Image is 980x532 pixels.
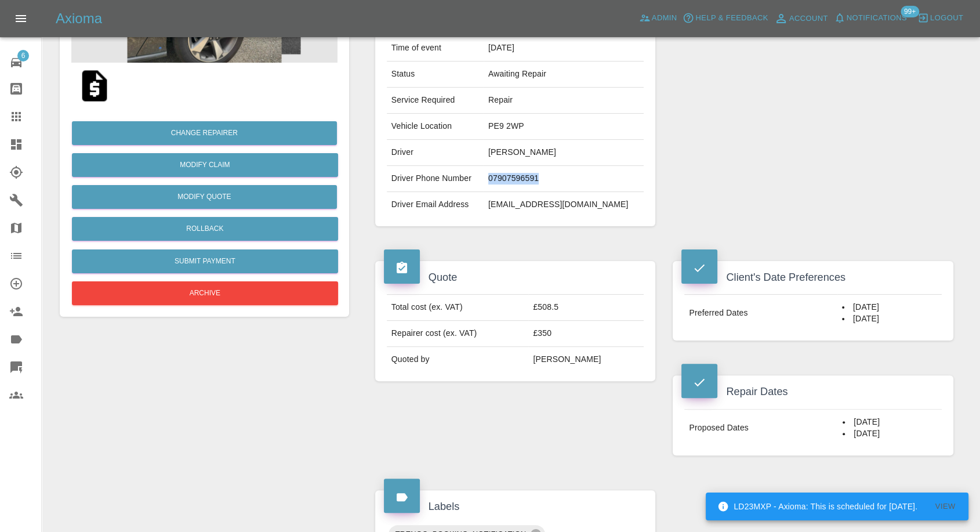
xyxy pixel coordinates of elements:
[901,6,919,17] span: 99+
[387,192,484,218] td: Driver Email Address
[484,192,644,218] td: [EMAIL_ADDRESS][DOMAIN_NAME]
[387,61,484,88] td: Status
[387,35,484,61] td: Time of event
[72,217,338,241] button: Rollback
[72,281,338,305] button: Archive
[636,9,680,27] a: Admin
[72,249,338,273] button: Submit Payment
[652,12,677,25] span: Admin
[387,295,529,321] td: Total cost (ex. VAT)
[680,9,771,27] button: Help & Feedback
[684,409,838,446] td: Proposed Dates
[681,384,945,400] h4: Repair Dates
[484,166,644,192] td: 07907596591
[56,9,102,28] h5: Axioma
[484,61,644,88] td: Awaiting Repair
[387,347,529,372] td: Quoted by
[387,321,529,347] td: Repairer cost (ex. VAT)
[384,499,647,515] h4: Labels
[484,35,644,61] td: [DATE]
[927,498,964,516] button: View
[843,428,937,440] li: [DATE]
[695,12,768,25] span: Help & Feedback
[789,12,828,26] span: Account
[387,140,484,166] td: Driver
[17,50,29,61] span: 6
[842,313,937,325] li: [DATE]
[7,5,35,32] button: Open drawer
[387,166,484,192] td: Driver Phone Number
[528,347,644,372] td: [PERSON_NAME]
[387,114,484,140] td: Vehicle Location
[771,9,831,28] a: Account
[484,88,644,114] td: Repair
[387,88,484,114] td: Service Required
[717,496,917,517] div: LD23MXP - Axioma: This is scheduled for [DATE].
[842,302,937,313] li: [DATE]
[914,9,966,27] button: Logout
[843,417,937,428] li: [DATE]
[684,295,837,332] td: Preferred Dates
[528,295,644,321] td: £508.5
[847,12,907,25] span: Notifications
[384,270,647,285] h4: Quote
[528,321,644,347] td: £350
[930,12,963,25] span: Logout
[831,9,910,27] button: Notifications
[72,121,337,145] button: Change Repairer
[76,67,113,104] img: qt_1SFvZvA4aDea5wMj5arBf4qP
[484,140,644,166] td: [PERSON_NAME]
[72,153,338,177] a: Modify Claim
[72,185,337,209] button: Modify Quote
[484,114,644,140] td: PE9 2WP
[681,270,945,285] h4: Client's Date Preferences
